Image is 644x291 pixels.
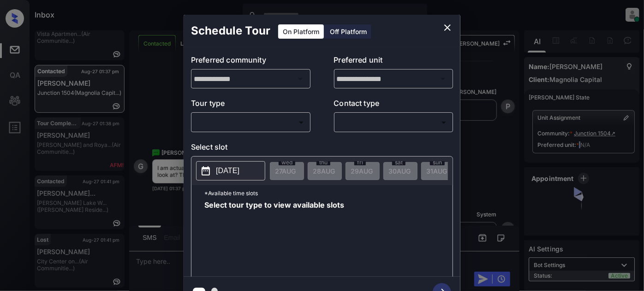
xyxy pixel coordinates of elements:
[191,98,310,112] p: Tour type
[204,201,344,275] span: Select tour type to view available slots
[334,54,453,69] p: Preferred unit
[204,185,453,201] p: *Available time slots
[196,161,265,180] button: [DATE]
[191,54,310,69] p: Preferred community
[278,24,324,39] div: On Platform
[334,98,453,112] p: Contact type
[325,24,371,39] div: Off Platform
[438,18,457,37] button: close
[216,165,239,176] p: [DATE]
[184,15,278,47] h2: Schedule Tour
[191,141,453,156] p: Select slot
